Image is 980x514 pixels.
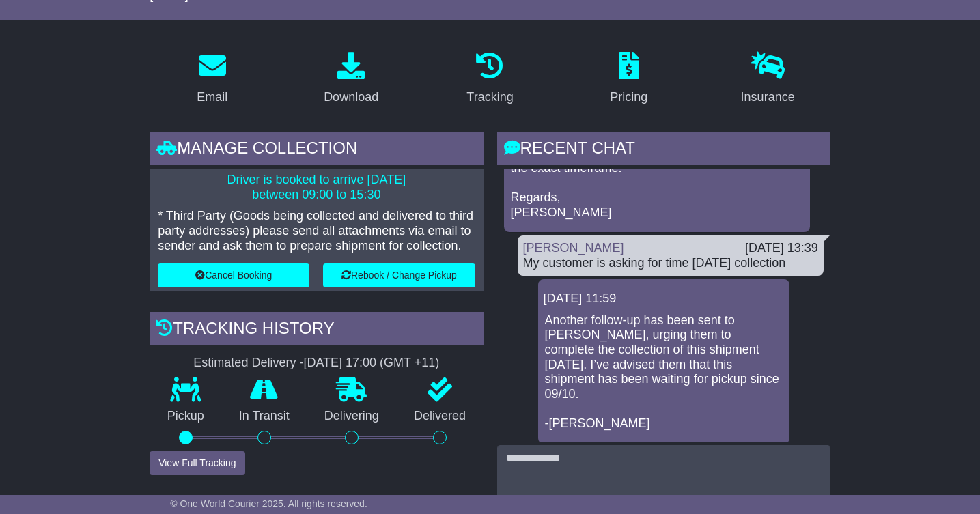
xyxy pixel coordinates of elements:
div: [DATE] 11:59 [544,291,784,306]
a: Pricing [601,47,656,111]
a: Tracking [458,47,522,111]
div: Estimated Delivery - [150,356,483,371]
p: Pickup [150,409,221,424]
div: Email [197,88,227,106]
a: Insurance [732,47,804,111]
a: [PERSON_NAME] [523,241,624,255]
button: Rebook / Change Pickup [323,263,475,287]
div: Tracking history [150,312,483,349]
p: Another follow-up has been sent to [PERSON_NAME], urging them to complete the collection of this ... [545,313,783,431]
button: View Full Tracking [150,451,244,475]
a: Download [315,47,387,111]
div: RECENT CHAT [497,132,830,169]
div: Manage collection [150,132,483,169]
p: Delivered [396,409,483,424]
div: Tracking [466,88,513,106]
div: Pricing [610,88,647,106]
p: In Transit [221,409,307,424]
button: Cancel Booking [158,263,309,287]
span: © One World Courier 2025. All rights reserved. [170,498,367,509]
div: [DATE] 13:39 [745,241,818,256]
a: Email [188,47,236,111]
div: Download [324,88,378,106]
div: Insurance [741,88,795,106]
p: Delivering [307,409,396,424]
p: * Third Party (Goods being collected and delivered to third party addresses) please send all atta... [158,209,475,253]
div: [DATE] 17:00 (GMT +11) [303,356,439,371]
div: My customer is asking for time [DATE] collection [523,256,818,271]
p: Driver is booked to arrive [DATE] between 09:00 to 15:30 [158,173,475,202]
